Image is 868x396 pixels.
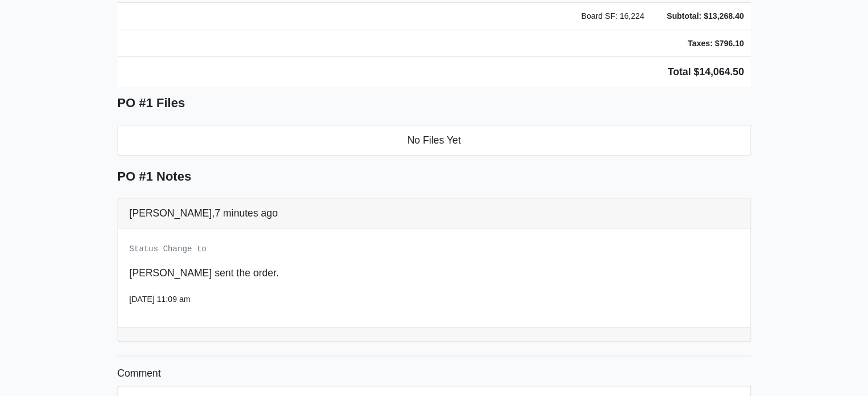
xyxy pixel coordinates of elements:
td: Taxes: $796.10 [651,30,751,57]
span: [PERSON_NAME] sent the order. [130,267,279,279]
small: Status Change to [130,244,207,254]
td: Subtotal: $13,268.40 [651,3,751,30]
div: [PERSON_NAME], [118,198,750,228]
td: Total $14,064.50 [118,57,751,87]
h5: PO #1 Notes [118,169,751,184]
span: Board SF: 16,224 [581,11,644,21]
label: Comment [118,365,161,381]
span: 7 minutes ago [215,207,278,219]
small: [DATE] 11:09 am [130,295,191,304]
h5: PO #1 Files [118,96,751,111]
li: No Files Yet [118,125,751,156]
